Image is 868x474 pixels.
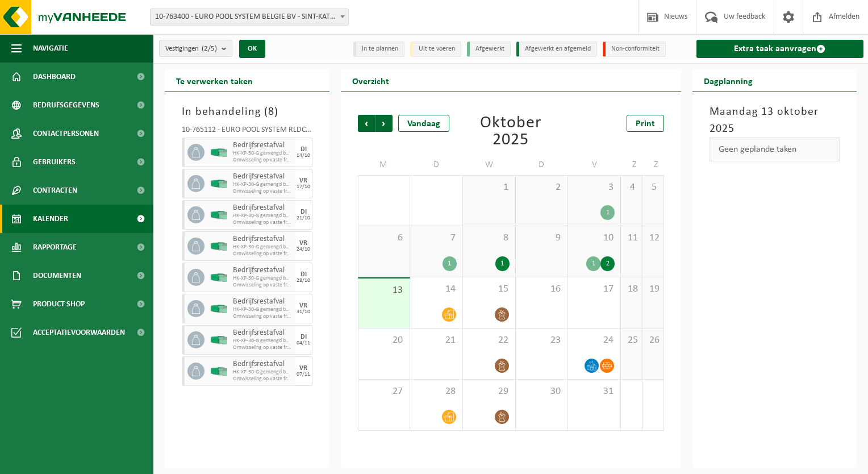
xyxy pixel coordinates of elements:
span: 5 [648,181,658,194]
span: 29 [469,385,510,398]
td: V [568,155,621,175]
button: OK [239,40,265,58]
h3: Maandag 13 oktober 2025 [710,103,840,138]
td: Z [621,155,642,175]
span: Dashboard [33,63,76,91]
span: Bedrijfsrestafval [233,266,293,275]
span: Omwisseling op vaste frequentie [233,219,293,226]
div: 07/11 [297,372,310,377]
span: Omwisseling op vaste frequentie [233,251,293,257]
span: Vorige [358,115,375,132]
div: DI [301,146,307,153]
td: M [358,155,411,175]
h2: Overzicht [341,69,400,92]
span: 10-763400 - EURO POOL SYSTEM BELGIE BV - SINT-KATELIJNE-WAVER [150,9,349,26]
a: Print [627,115,664,132]
span: HK-XP-30-G gemengd bedrijfsafval [233,213,293,219]
div: 31/10 [297,309,310,315]
span: HK-XP-30-G gemengd bedrijfsafval [233,338,293,344]
div: 1 [443,256,457,271]
span: Documenten [33,261,81,290]
div: Geen geplande taken [710,138,840,161]
td: D [516,155,569,175]
span: 4 [627,181,636,194]
div: Oktober 2025 [463,115,558,149]
div: DI [301,271,307,278]
span: 1 [469,181,510,194]
span: HK-XP-30-G gemengd bedrijfsafval [233,244,293,251]
span: HK-XP-30-G gemengd bedrijfsafval [233,181,293,188]
span: 10 [574,232,615,244]
span: Omwisseling op vaste frequentie [233,344,293,351]
span: 7 [416,232,457,244]
span: Bedrijfsrestafval [233,235,293,244]
span: 20 [364,334,404,347]
span: Volgende [375,115,393,132]
span: HK-XP-30-G gemengd bedrijfsafval [233,275,293,282]
div: 2 [600,256,615,271]
img: HK-XP-30-GN-00 [210,211,227,219]
iframe: chat widget [6,449,190,474]
span: 8 [469,232,510,244]
span: Navigatie [33,34,68,63]
span: Bedrijfsrestafval [233,172,293,181]
span: 24 [574,334,615,347]
span: Print [636,119,655,128]
span: Bedrijfsgegevens [33,91,99,119]
td: W [463,155,516,175]
div: DI [301,334,307,340]
span: 6 [364,232,404,244]
div: VR [299,365,307,372]
span: Bedrijfsrestafval [233,360,293,369]
span: Kalender [33,205,68,233]
span: Bedrijfsrestafval [233,329,293,338]
span: Omwisseling op vaste frequentie [233,313,293,320]
div: 14/10 [297,153,310,159]
span: 13 [364,284,404,297]
count: (2/5) [202,45,217,52]
span: 18 [627,283,636,296]
span: HK-XP-30-G gemengd bedrijfsafval [233,369,293,376]
h3: In behandeling ( ) [182,103,312,120]
span: 3 [574,181,615,194]
h2: Dagplanning [692,69,764,92]
span: 15 [469,283,510,296]
img: HK-XP-30-GN-00 [210,336,227,344]
div: 04/11 [297,340,310,346]
div: Vandaag [398,115,449,132]
span: 12 [648,232,658,244]
span: 31 [574,385,615,398]
td: Z [642,155,664,175]
div: 28/10 [297,278,310,284]
div: 21/10 [297,215,310,221]
span: Bedrijfsrestafval [233,297,293,306]
span: 25 [627,334,636,347]
div: VR [299,177,307,184]
span: 26 [648,334,658,347]
span: Gebruikers [33,148,76,176]
span: HK-XP-30-G gemengd bedrijfsafval [233,150,293,157]
li: Uit te voeren [410,41,461,57]
span: Acceptatievoorwaarden [33,318,125,347]
span: 28 [416,385,457,398]
span: HK-XP-30-G gemengd bedrijfsafval [233,306,293,313]
span: 30 [521,385,562,398]
div: DI [301,209,307,215]
span: 22 [469,334,510,347]
li: Afgewerkt en afgemeld [516,41,597,57]
span: 19 [648,283,658,296]
span: 10-763400 - EURO POOL SYSTEM BELGIE BV - SINT-KATELIJNE-WAVER [151,9,348,25]
span: 27 [364,385,404,398]
li: Afgewerkt [467,41,511,57]
span: Omwisseling op vaste frequentie [233,376,293,382]
img: HK-XP-30-GN-00 [210,367,227,376]
img: HK-XP-30-GN-00 [210,180,227,188]
img: HK-XP-30-GN-00 [210,242,227,251]
div: 1 [495,256,510,271]
img: HK-XP-30-GN-00 [210,305,227,313]
img: HK-XP-30-GN-00 [210,273,227,282]
div: 1 [600,205,615,220]
span: Omwisseling op vaste frequentie [233,282,293,289]
span: 9 [521,232,562,244]
span: Vestigingen [165,40,217,57]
